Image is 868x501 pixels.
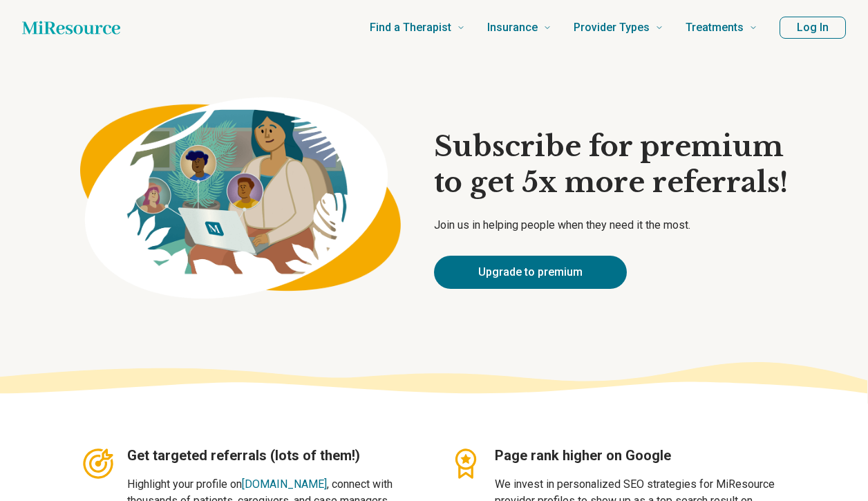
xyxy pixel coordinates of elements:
[434,256,627,289] a: Upgrade to premium
[370,18,451,37] span: Find a Therapist
[127,446,420,465] h3: Get targeted referrals (lots of them!)
[434,129,788,200] h1: Subscribe for premium to get 5x more referrals!
[434,217,788,234] p: Join us in helping people when they need it the most.
[495,446,788,465] h3: Page rank higher on Google
[242,478,327,491] a: [DOMAIN_NAME]
[487,18,538,37] span: Insurance
[686,18,744,37] span: Treatments
[574,18,650,37] span: Provider Types
[22,14,120,41] a: Home page
[780,17,846,39] button: Log In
